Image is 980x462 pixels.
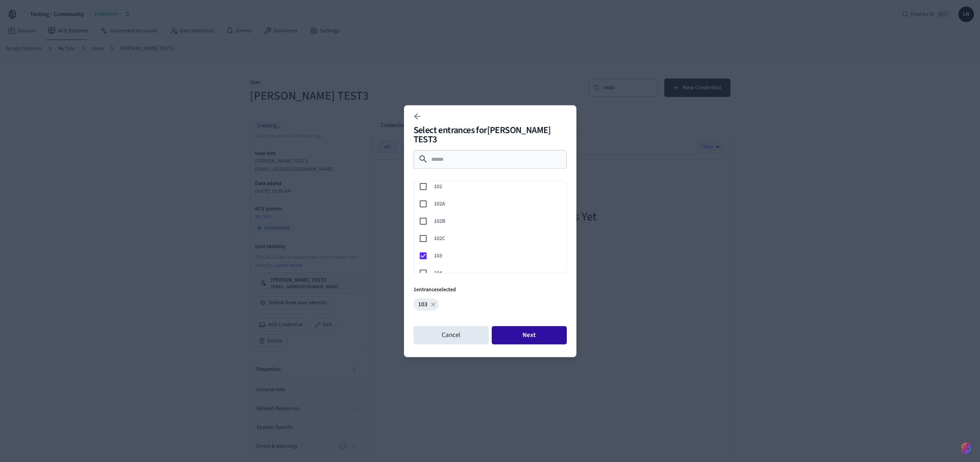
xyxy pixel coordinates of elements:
[414,125,567,144] h2: Select entrances for [PERSON_NAME] TEST3
[411,195,566,212] div: 102A
[434,182,560,190] span: 102
[414,326,489,344] button: Cancel
[434,252,560,260] span: 103
[414,298,439,310] div: 103
[962,442,971,454] img: SeamLogoGradient.69752ec5.svg
[411,212,566,230] div: 102B
[434,200,560,208] span: 102A
[411,178,566,195] div: 102
[411,264,566,282] div: 104
[434,234,560,242] span: 102C
[434,269,560,277] span: 104
[434,217,560,225] span: 102B
[414,285,567,294] p: 1 entrance selected
[492,326,567,344] button: Next
[411,230,566,247] div: 102C
[411,247,566,264] div: 103
[414,300,432,309] span: 103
